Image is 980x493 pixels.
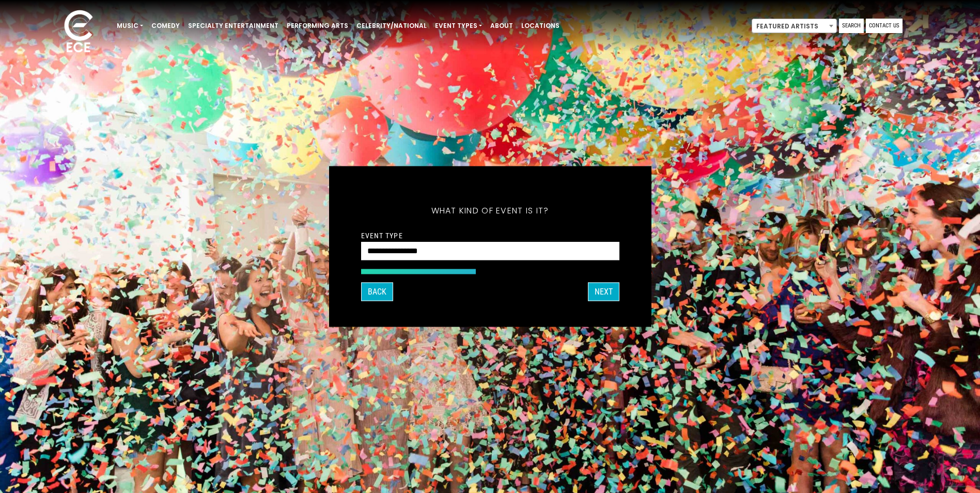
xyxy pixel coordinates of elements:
[588,283,619,301] button: Next
[866,19,903,33] a: Contact Us
[147,17,184,35] a: Comedy
[113,17,147,35] a: Music
[283,17,352,35] a: Performing Arts
[352,17,431,35] a: Celebrity/National
[361,283,393,301] button: Back
[517,17,564,35] a: Locations
[431,17,486,35] a: Event Types
[361,231,403,240] label: Event Type
[486,17,517,35] a: About
[361,192,619,229] h5: What kind of event is it?
[184,17,283,35] a: Specialty Entertainment
[53,7,104,57] img: ece_new_logo_whitev2-1.png
[752,19,836,34] span: Featured Artists
[752,19,837,33] span: Featured Artists
[839,19,864,33] a: Search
